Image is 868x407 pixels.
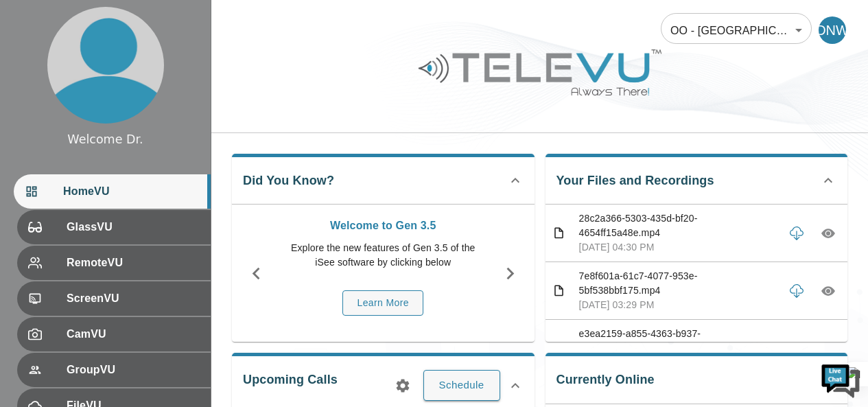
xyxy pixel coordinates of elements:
[579,269,777,298] p: 7e8f601a-61c7-4077-953e-5bf538bbf175.mp4
[819,16,846,44] div: DNW
[67,362,200,378] span: GroupVU
[820,359,861,400] img: Chat Widget
[661,11,812,49] div: OO - [GEOGRAPHIC_DATA] - N. Were
[67,219,200,235] span: GlassVU
[17,317,211,351] div: CamVU
[417,44,664,101] img: Logo
[579,298,777,312] p: [DATE] 03:29 PM
[67,290,200,307] span: ScreenVU
[67,326,200,342] span: CamVU
[63,183,200,200] span: HomeVU
[17,210,211,244] div: GlassVU
[288,218,479,234] p: Welcome to Gen 3.5
[17,246,211,280] div: RemoteVU
[17,281,211,316] div: ScreenVU
[579,327,777,356] p: e3ea2159-a855-4363-b937-e30676a0b4bd.mp4
[579,240,777,255] p: [DATE] 04:30 PM
[342,290,423,316] button: Learn More
[17,353,211,387] div: GroupVU
[14,174,211,209] div: HomeVU
[67,255,200,271] span: RemoteVU
[423,370,500,400] button: Schedule
[579,211,777,240] p: 28c2a366-5303-435d-bf20-4654ff15a48e.mp4
[288,241,479,270] p: Explore the new features of Gen 3.5 of the iSee software by clicking below
[47,7,164,124] img: profile.png
[67,130,143,148] div: Welcome Dr.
